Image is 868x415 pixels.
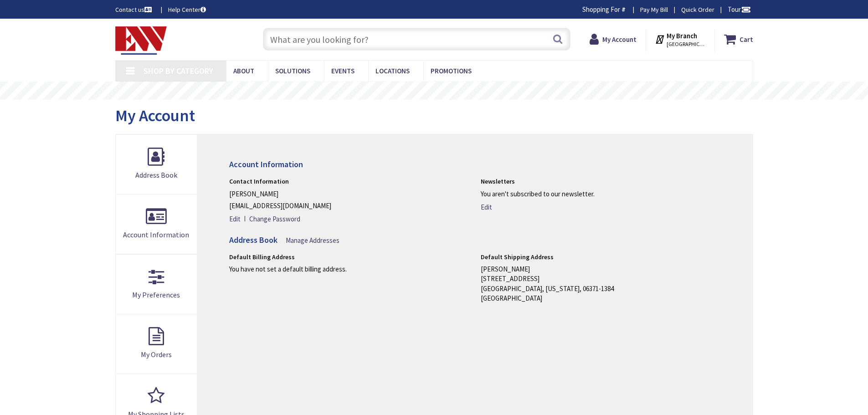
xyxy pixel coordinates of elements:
[229,253,295,261] span: Default Billing Address
[275,67,310,75] span: Solutions
[481,202,492,212] a: Edit
[331,67,354,75] span: Events
[375,67,410,75] span: Locations
[116,255,197,314] a: My Preferences
[229,264,469,274] address: You have not set a default billing address.
[582,5,620,14] span: Shopping For
[286,236,339,245] a: Manage Addresses
[481,177,515,185] span: Newsletters
[115,105,195,126] span: My Account
[667,31,697,40] strong: My Branch
[233,67,254,75] span: About
[286,236,339,245] span: Manage Addresses
[431,67,472,75] span: Promotions
[481,264,720,303] address: [PERSON_NAME] [STREET_ADDRESS] [GEOGRAPHIC_DATA], [US_STATE], 06371-1384 [GEOGRAPHIC_DATA]
[116,135,197,194] a: Address Book
[229,214,248,224] a: Edit
[229,188,469,212] p: [PERSON_NAME] [EMAIL_ADDRESS][DOMAIN_NAME]
[481,253,554,261] span: Default Shipping Address
[740,31,753,47] strong: Cart
[640,5,668,14] a: Pay My Bill
[590,31,637,47] a: My Account
[481,203,492,211] span: Edit
[135,170,177,179] span: Address Book
[144,66,213,76] span: Shop By Category
[263,28,570,51] input: What are you looking for?
[728,5,751,14] span: Tour
[681,5,714,14] a: Quick Order
[249,214,300,224] a: Change Password
[116,314,197,374] a: My Orders
[481,188,720,200] p: You aren't subscribed to our newsletter.
[229,235,277,245] strong: Address Book
[229,177,289,185] span: Contact Information
[621,5,626,14] strong: #
[115,5,154,14] a: Contact us
[229,159,303,169] strong: Account Information
[132,290,180,299] span: My Preferences
[602,35,637,44] strong: My Account
[229,215,241,223] span: Edit
[351,86,518,96] rs-layer: Free Same Day Pickup at 19 Locations
[724,31,753,47] a: Cart
[168,5,206,14] a: Help Center
[115,26,167,55] img: Electrical Wholesalers, Inc.
[116,195,197,254] a: Account Information
[141,350,172,359] span: My Orders
[667,41,705,48] span: [GEOGRAPHIC_DATA], [GEOGRAPHIC_DATA]
[655,31,705,47] div: My Branch [GEOGRAPHIC_DATA], [GEOGRAPHIC_DATA]
[123,230,189,239] span: Account Information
